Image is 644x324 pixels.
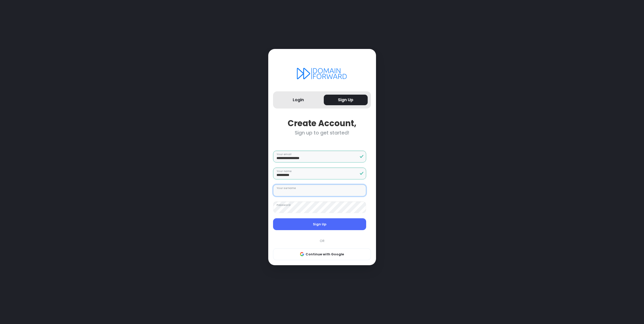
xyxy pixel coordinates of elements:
[271,238,373,244] div: OR
[273,118,371,128] div: Create Account,
[273,130,371,136] div: Sign up to get started!
[273,218,366,230] button: Sign Up
[273,248,371,260] button: Continue with Google
[324,95,368,105] button: Sign Up
[276,95,320,105] button: Login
